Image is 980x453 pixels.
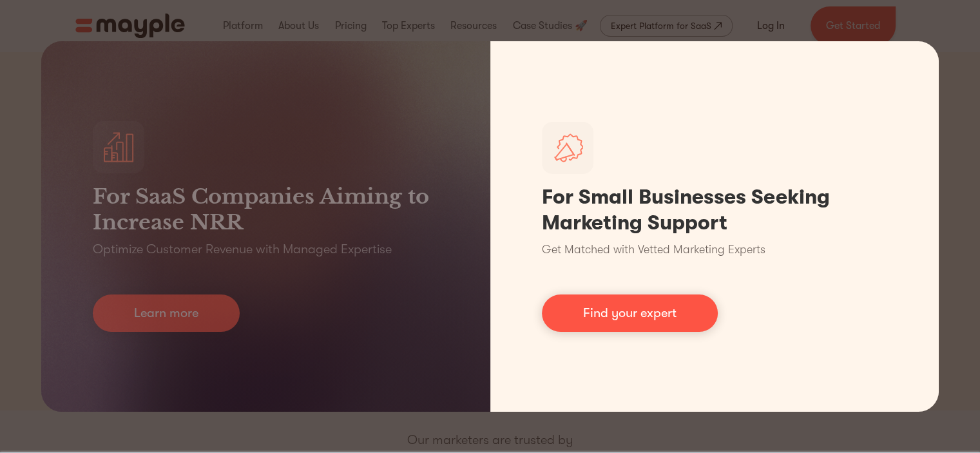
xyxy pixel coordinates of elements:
h3: For SaaS Companies Aiming to Increase NRR [93,184,439,235]
a: Learn more [93,294,240,332]
p: Optimize Customer Revenue with Managed Expertise [93,240,392,258]
a: Find your expert [542,294,718,332]
p: Get Matched with Vetted Marketing Experts [542,241,765,258]
h1: For Small Businesses Seeking Marketing Support [542,184,888,236]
